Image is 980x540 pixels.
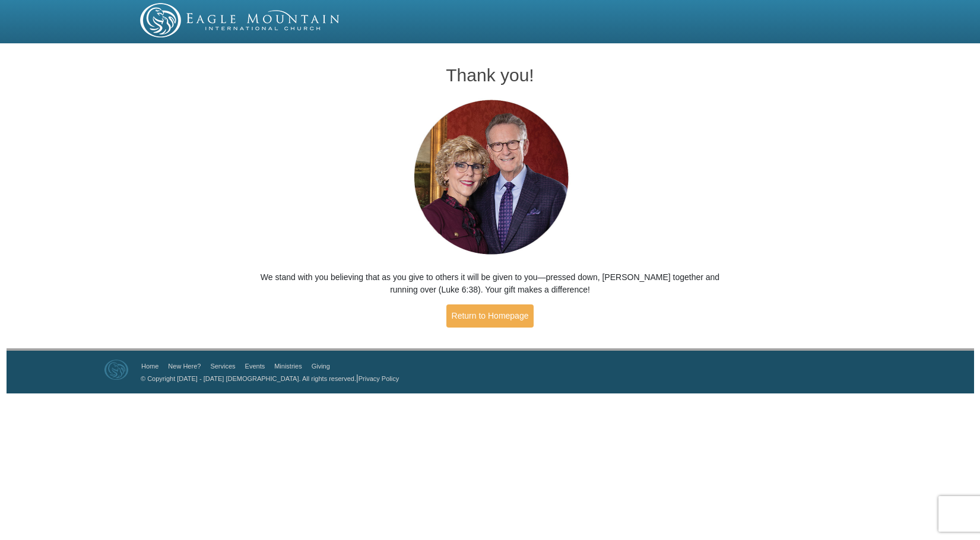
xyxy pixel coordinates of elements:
[141,363,158,370] a: Home
[274,363,302,370] a: Ministries
[402,96,578,259] img: Pastors George and Terri Pearsons
[446,304,534,328] a: Return to Homepage
[245,363,265,370] a: Events
[251,271,729,296] p: We stand with you believing that as you give to others it will be given to you—pressed down, [PER...
[137,372,399,385] p: |
[140,3,341,37] img: EMIC
[359,375,399,382] a: Privacy Policy
[312,363,330,370] a: Giving
[168,363,201,370] a: New Here?
[141,375,356,382] a: © Copyright [DATE] - [DATE] [DEMOGRAPHIC_DATA]. All rights reserved.
[251,65,729,85] h1: Thank you!
[104,360,128,380] img: Eagle Mountain International Church
[210,363,235,370] a: Services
